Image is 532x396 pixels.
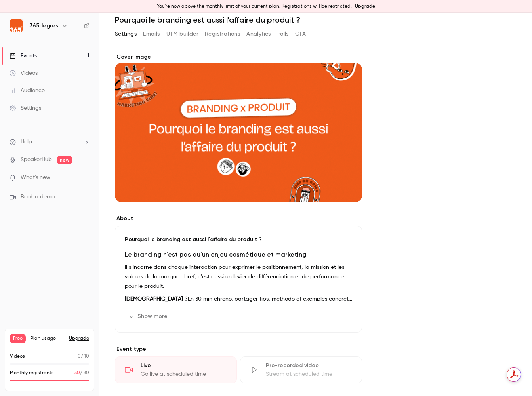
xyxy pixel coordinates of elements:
[115,356,237,383] div: LiveGo live at scheduled time
[115,215,362,223] label: About
[143,28,160,40] button: Emails
[69,335,89,342] button: Upgrade
[115,28,137,40] button: Settings
[266,370,352,378] div: Stream at scheduled time
[21,173,50,182] span: What's new
[10,353,25,360] p: Videos
[74,371,80,375] span: 30
[10,138,90,146] li: help-dropdown-opener
[125,296,188,302] strong: [DEMOGRAPHIC_DATA] ?
[21,193,55,201] span: Book a demo
[78,354,81,359] span: 0
[295,28,306,40] button: CTA
[125,294,352,304] p: En 30 min chrono, partager tips, méthodo et exemples concrets aux product people qui veulent tire...
[246,28,271,40] button: Analytics
[125,310,172,323] button: Show more
[240,356,362,383] div: Pre-recorded videoStream at scheduled time
[125,236,352,244] p: Pourquoi le branding est aussi l'affaire du produit ?
[166,28,198,40] button: UTM builder
[10,334,26,343] span: Free
[141,370,227,378] div: Go live at scheduled time
[31,335,64,342] span: Plan usage
[355,3,375,10] a: Upgrade
[21,156,52,164] a: SpeakerHub
[21,138,32,146] span: Help
[115,53,362,202] section: Cover image
[115,345,362,353] p: Event type
[266,362,352,369] div: Pre-recorded video
[10,87,45,95] div: Audience
[115,15,516,25] h1: Pourquoi le branding est aussi l'affaire du produit ?
[29,22,58,30] h6: 365degres
[57,156,72,164] span: new
[10,369,54,377] p: Monthly registrants
[10,19,23,32] img: 365degres
[78,353,89,360] p: / 10
[10,52,37,60] div: Events
[10,104,41,112] div: Settings
[74,369,89,377] p: / 30
[115,53,362,61] label: Cover image
[277,28,289,40] button: Polls
[125,251,307,258] strong: Le branding n'est pas qu'un enjeu cosmétique et marketing
[125,263,352,291] p: Il s’incarne dans chaque interaction pour exprimer le positionnement, la mission et les valeurs d...
[205,28,240,40] button: Registrations
[141,362,227,369] div: Live
[10,69,38,77] div: Videos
